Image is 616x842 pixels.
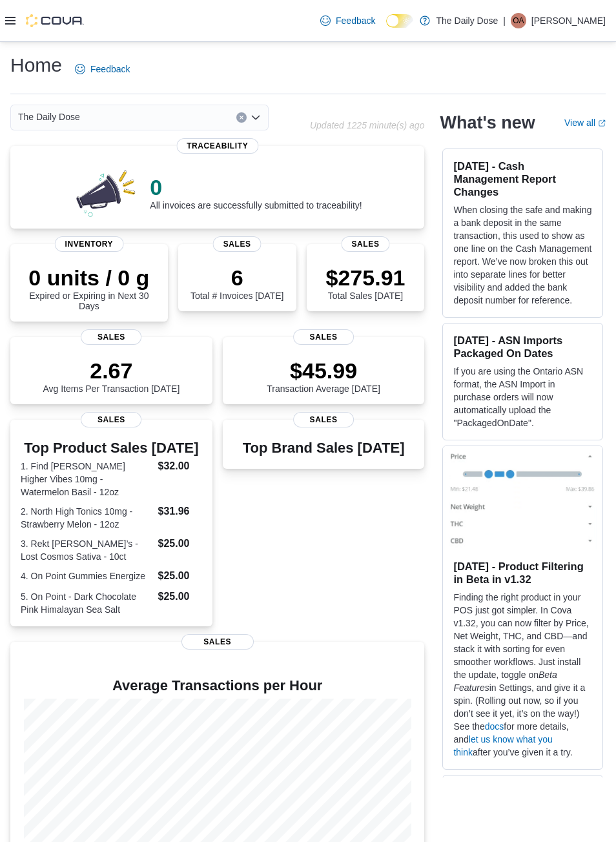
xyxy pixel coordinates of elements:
[213,236,262,252] span: Sales
[158,589,202,604] dd: $25.00
[21,505,153,531] dt: 2. North High Tonics 10mg - Strawberry Melon - 12oz
[342,236,390,252] span: Sales
[190,265,283,301] div: Total # Invoices [DATE]
[190,265,283,291] p: 6
[21,265,158,291] p: 0 units / 0 g
[440,112,535,133] h2: What's new
[453,203,592,307] p: When closing the safe and making a bank deposit in the same transaction, this used to show as one...
[21,678,414,693] h4: Average Transactions per Hour
[453,591,592,720] p: Finding the right product in your POS just got simpler. In Cova v1.32, you can now filter by Pric...
[158,536,202,551] dd: $25.00
[21,460,153,498] dt: 1. Find [PERSON_NAME] Higher Vibes 10mg - Watermelon Basil - 12oz
[315,8,380,34] a: Feedback
[21,537,153,563] dt: 3. Rekt [PERSON_NAME]’s - Lost Cosmos Sativa - 10ct
[81,329,141,345] span: Sales
[326,265,406,301] div: Total Sales [DATE]
[150,174,362,200] p: 0
[453,560,592,586] h3: [DATE] - Product Filtering in Beta in v1.32
[453,334,592,360] h3: [DATE] - ASN Imports Packaged On Dates
[453,670,557,693] em: Beta Features
[73,167,140,218] img: 0
[18,109,80,125] span: The Daily Dose
[598,119,606,127] svg: External link
[150,174,362,211] div: All invoices are successfully submitted to traceability!
[564,118,606,128] a: View allExternal link
[513,13,524,28] span: OA
[503,13,506,28] p: |
[436,13,498,28] p: The Daily Dose
[453,734,552,757] a: let us know what you think
[310,120,424,130] p: Updated 1225 minute(s) ago
[181,634,254,650] span: Sales
[326,265,406,291] p: $275.91
[158,504,202,519] dd: $31.96
[81,412,141,427] span: Sales
[70,56,135,82] a: Feedback
[267,358,380,394] div: Transaction Average [DATE]
[511,13,526,28] div: Omar Ali
[176,138,258,154] span: Traceability
[43,358,180,394] div: Avg Items Per Transaction [DATE]
[386,14,413,28] input: Dark Mode
[453,159,592,198] h3: [DATE] - Cash Management Report Changes
[453,720,592,759] p: See the for more details, and after you’ve given it a try.
[267,358,380,384] p: $45.99
[26,14,84,27] img: Cova
[485,721,504,732] a: docs
[21,570,153,582] dt: 4. On Point Gummies Energize
[243,440,405,456] h3: Top Brand Sales [DATE]
[293,412,354,427] span: Sales
[236,112,247,123] button: Clear input
[90,63,130,76] span: Feedback
[43,358,180,384] p: 2.67
[293,329,354,345] span: Sales
[531,13,606,28] p: [PERSON_NAME]
[10,52,62,78] h1: Home
[158,568,202,584] dd: $25.00
[21,590,153,616] dt: 5. On Point - Dark Chocolate Pink Himalayan Sea Salt
[386,28,387,28] span: Dark Mode
[21,440,202,456] h3: Top Product Sales [DATE]
[336,14,375,27] span: Feedback
[158,458,202,474] dd: $32.00
[251,112,261,123] button: Open list of options
[21,265,158,311] div: Expired or Expiring in Next 30 Days
[453,365,592,429] p: If you are using the Ontario ASN format, the ASN Import in purchase orders will now automatically...
[55,236,124,252] span: Inventory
